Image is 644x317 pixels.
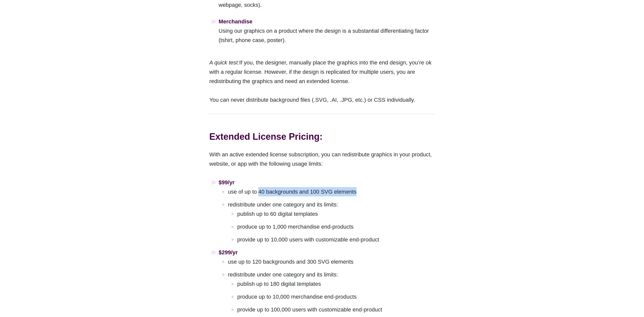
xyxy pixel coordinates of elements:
p: If you, the designer, manually place the graphics into the end design, you’re ok with a regular l... [209,58,435,86]
li: publish up to 60 digital templates [237,209,435,219]
p: With an active extended license subscription, you can redistribute graphics in your product, webs... [209,150,435,168]
li: provide up to 10,000 users with customizable end-product [237,235,435,244]
li: Using our graphics on a product where the design is a substantial differentiating factor (tshirt,... [219,17,435,49]
li: redistribute under one category and its limits: [228,200,435,244]
b: Merchandise [219,18,253,25]
li: produce up to 1,000 merchandise end-products [237,222,435,231]
li: use up to 120 backgrounds and 300 SVG elements [228,257,435,266]
p: You can never distribute background files (.SVG, .AI, .JPG, etc.) or CSS individually. [209,95,435,104]
em: A quick test: [209,59,239,66]
b: Extended License Pricing: [209,131,323,142]
li: publish up to 180 digital templates [237,279,435,289]
li: use of up to 40 backgrounds and 100 SVG elements [228,187,435,196]
li: produce up to 10,000 merchandise end-products [237,292,435,301]
strong: $299/yr [219,249,238,256]
strong: $99/yr [219,179,235,186]
li: provide up to 100,000 users with customizable end-product [237,305,435,314]
li: redistribute under one category and its limits: [228,270,435,314]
